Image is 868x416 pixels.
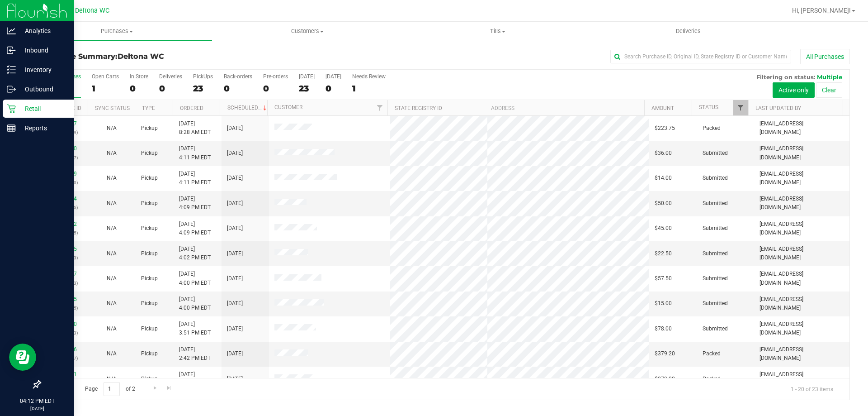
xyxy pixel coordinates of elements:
[227,349,243,358] span: [DATE]
[655,274,672,283] span: $57.50
[22,22,212,41] a: Purchases
[52,346,77,353] a: 11844576
[759,195,844,212] span: [EMAIL_ADDRESS][DOMAIN_NAME]
[224,83,252,94] div: 0
[703,249,728,258] span: Submitted
[52,321,77,327] a: 11845280
[655,349,675,358] span: $379.20
[759,370,844,387] span: [EMAIL_ADDRESS][DOMAIN_NAME]
[16,123,70,134] p: Reports
[227,274,243,283] span: [DATE]
[7,85,16,94] inline-svg: Outbound
[703,224,728,233] span: Submitted
[651,105,674,111] a: Amount
[759,245,844,262] span: [EMAIL_ADDRESS][DOMAIN_NAME]
[179,295,211,312] span: [DATE] 4:00 PM EDT
[227,199,243,208] span: [DATE]
[655,124,675,133] span: $223.75
[130,73,148,80] div: In Store
[7,65,16,74] inline-svg: Inventory
[159,83,182,94] div: 0
[227,299,243,308] span: [DATE]
[227,124,243,133] span: [DATE]
[655,325,672,333] span: $78.00
[593,22,783,41] a: Deliveries
[759,345,844,363] span: [EMAIL_ADDRESS][DOMAIN_NAME]
[703,199,728,208] span: Submitted
[7,46,16,55] inline-svg: Inbound
[107,300,117,306] span: Not Applicable
[107,376,117,382] span: Not Applicable
[75,7,109,14] span: Deltona WC
[107,274,117,283] button: N/A
[77,382,142,396] span: Page of 2
[22,27,212,35] span: Purchases
[107,175,117,181] span: Not Applicable
[703,274,728,283] span: Submitted
[141,199,158,208] span: Pickup
[759,170,844,187] span: [EMAIL_ADDRESS][DOMAIN_NAME]
[52,371,77,378] a: 11844341
[142,105,155,111] a: Type
[7,26,16,35] inline-svg: Analytics
[759,320,844,337] span: [EMAIL_ADDRESS][DOMAIN_NAME]
[107,174,117,182] button: N/A
[107,249,117,258] button: N/A
[107,124,117,133] button: N/A
[703,325,728,333] span: Submitted
[92,83,119,94] div: 1
[655,199,672,208] span: $50.00
[107,299,117,308] button: N/A
[180,105,203,111] a: Ordered
[655,174,672,182] span: $14.00
[107,150,117,156] span: Not Applicable
[395,105,442,111] a: State Registry ID
[107,325,117,333] button: N/A
[107,199,117,208] button: N/A
[610,50,791,63] input: Search Purchase ID, Original ID, State Registry ID or Customer Name...
[16,25,70,36] p: Analytics
[179,120,211,137] span: [DATE] 8:28 AM EDT
[193,83,213,94] div: 23
[817,73,842,81] span: Multiple
[141,274,158,283] span: Pickup
[130,83,148,94] div: 0
[703,375,721,383] span: Packed
[163,382,176,394] a: Go to the last page
[107,275,117,282] span: Not Applicable
[179,345,211,363] span: [DATE] 2:42 PM EDT
[325,73,341,80] div: [DATE]
[141,224,158,233] span: Pickup
[141,249,158,258] span: Pickup
[402,22,593,41] a: Tills
[179,270,211,287] span: [DATE] 4:00 PM EDT
[52,145,77,152] a: 11845440
[699,104,718,110] a: Status
[107,250,117,257] span: Not Applicable
[373,100,387,115] a: Filter
[783,382,840,396] span: 1 - 20 of 23 items
[179,320,211,337] span: [DATE] 3:51 PM EDT
[655,149,672,158] span: $36.00
[148,382,161,394] a: Go to the next page
[104,382,120,396] input: 1
[703,299,728,308] span: Submitted
[16,84,70,95] p: Outbound
[141,375,158,383] span: Pickup
[655,375,675,383] span: $279.00
[703,149,728,158] span: Submitted
[179,245,211,262] span: [DATE] 4:02 PM EDT
[179,195,211,212] span: [DATE] 4:09 PM EDT
[107,225,117,231] span: Not Applicable
[40,53,310,61] h3: Purchase Summary:
[7,124,16,133] inline-svg: Reports
[179,370,211,387] span: [DATE] 2:34 PM EDT
[141,349,158,358] span: Pickup
[52,171,77,177] a: 11845439
[92,73,119,80] div: Open Carts
[733,100,748,115] a: Filter
[179,170,211,187] span: [DATE] 4:11 PM EDT
[299,73,315,80] div: [DATE]
[274,104,302,110] a: Customer
[212,27,402,35] span: Customers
